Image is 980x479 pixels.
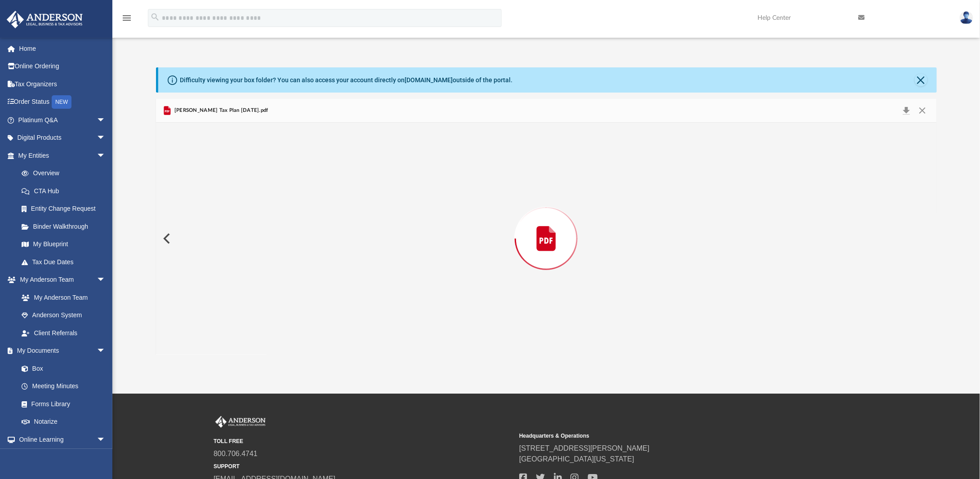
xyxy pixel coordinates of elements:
[13,164,119,182] a: Overview
[13,253,119,271] a: Tax Due Dates
[156,99,937,355] div: Preview
[6,129,119,147] a: Digital Productsarrow_drop_down
[13,200,119,218] a: Entity Change Request
[13,306,115,324] a: Anderson System
[6,146,119,164] a: My Entitiesarrow_drop_down
[156,226,176,251] button: Previous File
[6,93,119,111] a: Order StatusNEW
[13,413,115,431] a: Notarize
[915,74,927,86] button: Close
[6,40,119,58] a: Home
[13,377,115,395] a: Meeting Minutes
[6,430,115,448] a: Online Learningarrow_drop_down
[13,395,110,413] a: Forms Library
[52,95,71,109] div: NEW
[6,342,115,360] a: My Documentsarrow_drop_down
[97,342,115,360] span: arrow_drop_down
[214,450,258,457] a: 800.706.4741
[13,182,119,200] a: CTA Hub
[97,430,115,449] span: arrow_drop_down
[13,448,115,466] a: Courses
[13,359,110,377] a: Box
[13,324,115,342] a: Client Referrals
[519,432,819,440] small: Headquarters & Operations
[899,104,915,117] button: Download
[960,11,973,24] img: User Pic
[97,146,115,165] span: arrow_drop_down
[214,416,267,428] img: Anderson Advisors Platinum Portal
[214,462,513,470] small: SUPPORT
[13,217,119,235] a: Binder Walkthrough
[97,111,115,129] span: arrow_drop_down
[13,288,110,306] a: My Anderson Team
[180,75,513,85] div: Difficulty viewing your box folder? You can also access your account directly on outside of the p...
[405,76,453,84] a: [DOMAIN_NAME]
[519,455,634,463] a: [GEOGRAPHIC_DATA][US_STATE]
[97,129,115,147] span: arrow_drop_down
[121,17,132,23] a: menu
[173,106,268,115] span: [PERSON_NAME] Tax Plan [DATE].pdf
[4,11,85,28] img: Anderson Advisors Platinum Portal
[6,271,115,289] a: My Anderson Teamarrow_drop_down
[6,75,119,93] a: Tax Organizers
[97,271,115,289] span: arrow_drop_down
[519,444,650,452] a: [STREET_ADDRESS][PERSON_NAME]
[150,12,160,22] i: search
[13,235,115,253] a: My Blueprint
[914,104,931,117] button: Close
[6,111,119,129] a: Platinum Q&Aarrow_drop_down
[6,58,119,75] a: Online Ordering
[214,437,513,445] small: TOLL FREE
[121,13,132,23] i: menu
